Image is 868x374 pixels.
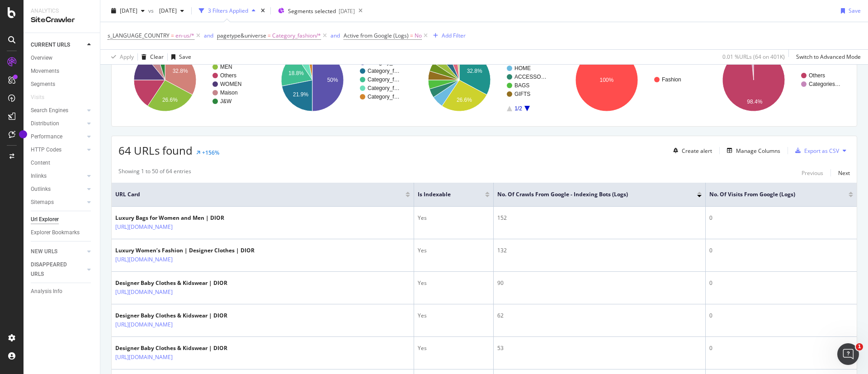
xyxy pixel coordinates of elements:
div: Yes [418,214,490,222]
text: Category_f… [368,76,400,83]
div: Yes [418,344,490,352]
text: 1/2 [514,105,522,112]
svg: A chart. [413,41,553,119]
span: en-us/* [175,29,194,42]
text: BAGS [514,82,529,89]
button: 3 Filters Applied [195,4,259,18]
span: pagetype&universe [217,32,266,39]
text: MEN [220,64,232,70]
a: Url Explorer [31,215,94,224]
span: Active from Google (Logs) [344,32,409,39]
div: 62 [497,312,702,320]
div: Analytics [31,7,93,15]
a: Performance [31,132,85,142]
div: Save [849,7,861,14]
div: Tooltip anchor [19,130,27,138]
div: 0 [709,214,853,222]
text: Category_f… [368,85,400,91]
div: Create alert [682,147,712,155]
button: Export as CSV [792,143,839,158]
a: Visits [31,93,53,102]
div: Luxury Bags for Women and Men | DIOR [115,214,224,222]
div: +156% [202,149,219,156]
span: 2025 Aug. 1st [120,7,137,14]
button: Manage Columns [723,145,780,156]
a: Distribution [31,119,85,128]
text: ACCESSO… [514,74,547,80]
div: and [330,32,340,39]
a: Segments [31,80,94,89]
text: 32.8% [173,68,188,74]
text: 100% [599,77,613,83]
span: Category_fashion/* [272,29,321,42]
svg: A chart. [560,41,701,119]
div: Segments [31,80,55,89]
div: CURRENT URLS [31,40,70,50]
button: Previous [802,167,823,178]
a: Inlinks [31,171,85,181]
a: CURRENT URLS [31,40,85,50]
div: 0 [709,312,853,320]
div: Clear [150,53,164,61]
div: HTTP Codes [31,145,61,155]
a: Sitemaps [31,198,85,207]
a: Outlinks [31,185,85,194]
text: Fashion [662,76,681,83]
text: Category_f… [368,94,400,100]
div: Visits [31,93,44,102]
a: [URL][DOMAIN_NAME] [115,255,173,264]
div: Inlinks [31,171,47,181]
div: Luxury Women’s Fashion | Designer Clothes | DIOR [115,246,255,255]
div: Distribution [31,119,59,128]
button: Save [168,50,191,64]
span: = [410,32,413,39]
span: 2024 Aug. 7th [156,7,177,14]
button: Next [838,167,850,178]
button: Apply [108,50,134,64]
span: s_LANGUAGE_COUNTRY [108,32,170,39]
text: HOME [514,65,531,71]
text: Others [809,72,825,79]
div: 0.01 % URLs ( 64 on 401K ) [722,53,785,61]
div: Performance [31,132,62,142]
text: Maison [220,90,238,96]
span: No [415,29,422,42]
div: Search Engines [31,106,68,115]
div: Movements [31,66,59,76]
text: 50% [327,77,338,83]
a: [URL][DOMAIN_NAME] [115,353,173,362]
a: Overview [31,53,94,63]
div: Url Explorer [31,215,59,224]
div: 53 [497,344,702,352]
span: No. of Visits from Google (Logs) [709,190,835,199]
text: Category_f… [368,68,400,74]
button: and [204,31,213,40]
button: [DATE] [156,4,188,18]
div: Manage Columns [736,147,780,155]
svg: A chart. [266,41,406,119]
span: vs [148,7,156,14]
div: NEW URLS [31,247,57,256]
span: No. of Crawls from Google - Indexing Bots (Logs) [497,190,684,199]
text: 26.6% [457,97,472,103]
div: Showing 1 to 50 of 64 entries [118,167,191,178]
span: Segments selected [288,7,336,15]
span: = [268,32,271,39]
text: WOMEN [220,81,241,87]
div: Save [179,53,191,61]
span: URL Card [115,190,403,199]
a: HTTP Codes [31,145,85,155]
div: A chart. [707,41,848,119]
span: 64 URLs found [118,143,193,158]
div: 132 [497,246,702,255]
div: 0 [709,344,853,352]
div: Previous [802,169,823,177]
text: 32.8% [467,68,482,74]
div: Designer Baby Clothes & Kidswear | DIOR [115,312,227,320]
text: 98.4% [747,99,763,105]
div: Yes [418,312,490,320]
text: J&W [220,98,232,104]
